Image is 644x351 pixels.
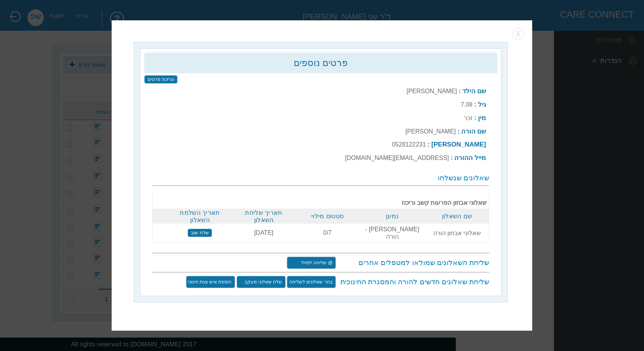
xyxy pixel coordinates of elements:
[232,224,296,243] td: [DATE]
[450,155,452,161] b: :
[345,155,449,161] label: [EMAIL_ADDRESS][DOMAIN_NAME]
[478,114,486,122] b: מין
[406,88,457,94] label: [PERSON_NAME]
[461,101,473,108] label: 7.08
[462,87,486,95] b: שם הילד
[454,154,486,161] b: מייל ההורה
[237,276,286,288] input: שלח שאלוני מעקב
[431,141,486,148] b: [PERSON_NAME]
[168,209,232,224] th: תאריך השלמת השאלון
[474,101,476,108] b: :
[287,257,336,269] input: @ שליחה למייל
[359,209,425,224] th: נמען
[338,259,489,267] h3: שליחת השאלונים שמולאו למטפלים אחרים
[144,75,177,84] input: עריכת פרטים
[392,141,426,148] label: 0528122231
[464,115,473,121] label: זכר
[338,278,489,286] h3: שליחת שאלונים חדשים להורה והמסגרת החינוכית
[148,58,493,68] h2: פרטים נוספים
[425,224,489,243] td: שאלוני אבחון הורה
[359,224,425,243] td: [PERSON_NAME] - הורה
[287,276,336,288] input: בחר שאלונים לשליחה
[425,209,489,224] th: שם השאלון
[457,128,459,135] b: :
[232,209,296,224] th: תאריך שליחת השאלון
[296,224,359,243] td: 0/7
[187,229,212,237] input: שלח שוב
[186,276,235,288] input: הוספת איש צוות חינוכי
[474,115,476,121] b: :
[428,141,430,148] b: :
[461,128,486,135] b: שם הורה
[296,209,359,224] th: סטטוס מילוי
[478,101,486,108] b: גיל
[405,128,456,135] label: [PERSON_NAME]
[458,88,460,94] b: :
[170,191,486,206] b: שאלוני אבחון הפרעות קשב וריכוז
[438,174,489,182] span: שאלונים שנשלחו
